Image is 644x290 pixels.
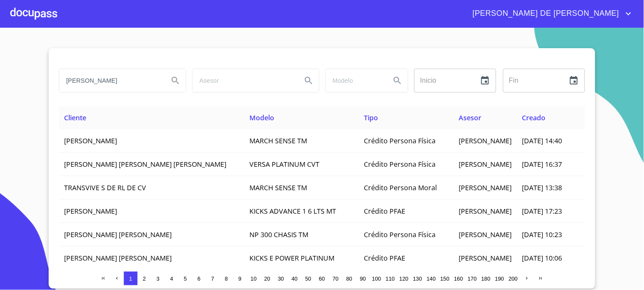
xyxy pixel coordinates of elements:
button: 3 [151,272,165,285]
button: account of current user [466,7,634,20]
span: Crédito PFAE [364,206,406,216]
span: 1 [129,275,132,282]
span: 10 [251,275,257,282]
span: KICKS E POWER PLATINUM [249,253,334,263]
span: TRANSVIVE S DE RL DE CV [64,183,146,192]
button: 190 [493,272,506,285]
button: 130 [411,272,424,285]
span: 5 [184,275,187,282]
span: MARCH SENSE TM [249,136,307,145]
span: [DATE] 16:37 [522,159,562,169]
span: 200 [509,275,518,282]
button: 9 [233,272,247,285]
button: 10 [247,272,261,285]
span: [PERSON_NAME] DE [PERSON_NAME] [466,7,624,20]
span: 90 [360,275,366,282]
span: Crédito Persona Moral [364,183,437,192]
span: Cliente [64,113,86,122]
span: Crédito PFAE [364,253,406,263]
span: 40 [292,275,298,282]
span: [PERSON_NAME] [PERSON_NAME] [PERSON_NAME] [64,159,226,169]
span: Tipo [364,113,378,122]
span: 9 [238,275,241,282]
button: 2 [138,272,151,285]
button: 160 [452,272,465,285]
button: 4 [165,272,179,285]
span: Modelo [249,113,274,122]
button: 8 [220,272,233,285]
input: search [59,69,162,92]
span: [DATE] 17:23 [522,206,562,216]
span: MARCH SENSE TM [249,183,307,192]
span: 30 [278,275,284,282]
span: Crédito Persona Física [364,136,436,145]
button: 170 [465,272,479,285]
span: [PERSON_NAME] [PERSON_NAME] [64,253,172,263]
button: 80 [342,272,356,285]
span: 20 [264,275,270,282]
span: 120 [399,275,408,282]
span: 110 [386,275,395,282]
button: 100 [370,272,383,285]
button: 90 [356,272,370,285]
span: 170 [468,275,477,282]
input: search [193,69,295,92]
span: 6 [197,275,200,282]
span: 50 [305,275,311,282]
span: [PERSON_NAME] [459,230,512,239]
button: 60 [315,272,329,285]
span: [DATE] 10:06 [522,253,562,263]
span: 150 [440,275,449,282]
span: 3 [156,275,159,282]
span: [PERSON_NAME] [459,136,512,145]
button: Search [165,70,186,91]
input: search [326,69,384,92]
span: [PERSON_NAME] [64,136,117,145]
span: Creado [522,113,545,122]
span: [PERSON_NAME] [459,159,512,169]
button: 1 [124,272,138,285]
span: 190 [495,275,504,282]
button: 140 [424,272,438,285]
span: 140 [427,275,436,282]
span: [DATE] 14:40 [522,136,562,145]
button: 180 [479,272,493,285]
span: [PERSON_NAME] [459,183,512,192]
span: Asesor [459,113,481,122]
span: [PERSON_NAME] [64,206,117,216]
button: 20 [261,272,274,285]
button: 30 [274,272,288,285]
button: 120 [397,272,411,285]
span: VERSA PLATINUM CVT [249,159,319,169]
span: 80 [346,275,352,282]
span: 180 [481,275,490,282]
span: [DATE] 10:23 [522,230,562,239]
button: 50 [302,272,315,285]
span: NP 300 CHASIS TM [249,230,308,239]
span: [DATE] 13:38 [522,183,562,192]
button: 40 [288,272,302,285]
button: Search [387,70,408,91]
button: 5 [179,272,192,285]
button: 7 [206,272,220,285]
span: 7 [211,275,214,282]
span: 100 [372,275,381,282]
span: 160 [454,275,463,282]
span: [PERSON_NAME] [459,253,512,263]
span: 60 [319,275,325,282]
span: Crédito Persona Física [364,230,436,239]
span: 70 [333,275,339,282]
span: KICKS ADVANCE 1 6 LTS MT [249,206,336,216]
span: 2 [143,275,146,282]
button: 6 [192,272,206,285]
span: 8 [225,275,228,282]
button: Search [299,70,319,91]
span: 130 [413,275,422,282]
button: 110 [383,272,397,285]
button: 200 [506,272,520,285]
span: Crédito Persona Física [364,159,436,169]
span: [PERSON_NAME] [459,206,512,216]
span: 4 [170,275,173,282]
span: [PERSON_NAME] [PERSON_NAME] [64,230,172,239]
button: 70 [329,272,342,285]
